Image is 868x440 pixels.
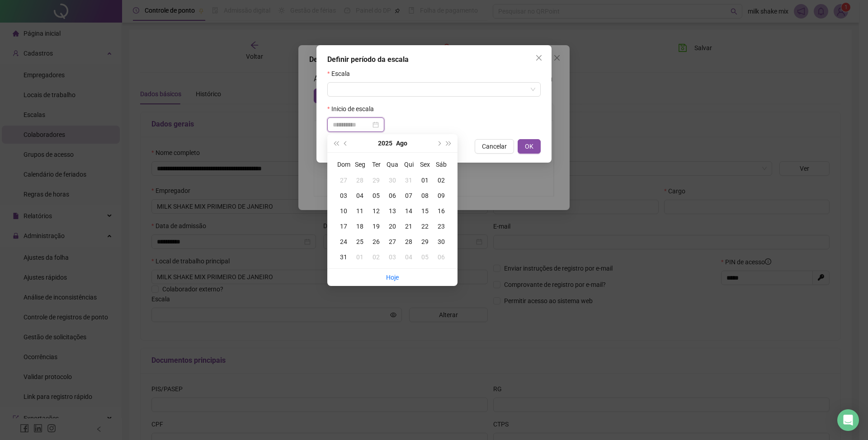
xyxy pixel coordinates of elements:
div: 17 [335,221,352,231]
button: Close [532,51,546,65]
div: 23 [433,221,449,231]
th: Ter [368,156,384,173]
button: super-next-year [444,134,454,152]
div: 30 [384,175,401,185]
td: 2025-08-17 [335,219,352,234]
td: 2025-08-16 [433,203,449,219]
div: Definir período da escala [327,54,541,65]
div: 29 [417,237,433,247]
div: 14 [401,206,417,216]
td: 2025-08-11 [352,203,368,219]
button: super-prev-year [331,134,341,152]
td: 2025-08-22 [417,219,433,234]
div: 11 [352,206,368,216]
td: 2025-08-27 [384,234,401,249]
div: 04 [352,191,368,201]
td: 2025-09-04 [401,249,417,265]
div: 27 [335,175,352,185]
div: 25 [352,237,368,247]
div: 29 [368,175,384,185]
div: 05 [417,252,433,262]
div: 06 [433,252,449,262]
td: 2025-08-13 [384,203,401,219]
td: 2025-08-23 [433,219,449,234]
th: Sáb [433,156,449,173]
td: 2025-08-28 [401,234,417,249]
div: 04 [401,252,417,262]
td: 2025-07-29 [368,173,384,188]
button: next-year [434,134,443,152]
div: 05 [368,191,384,201]
td: 2025-08-31 [335,249,352,265]
div: 28 [401,237,417,247]
div: Open Intercom Messenger [837,409,859,431]
td: 2025-08-19 [368,219,384,234]
div: 01 [352,252,368,262]
div: 26 [368,237,384,247]
div: 03 [335,191,352,201]
td: 2025-08-01 [417,173,433,188]
div: 09 [433,191,449,201]
span: close [535,54,542,61]
span: OK [525,141,533,151]
td: 2025-08-10 [335,203,352,219]
div: 12 [368,206,384,216]
td: 2025-08-20 [384,219,401,234]
td: 2025-08-07 [401,188,417,203]
label: Inicio de escala [327,104,380,114]
td: 2025-07-31 [401,173,417,188]
div: 13 [384,206,401,216]
th: Dom [335,156,352,173]
div: 10 [335,206,352,216]
td: 2025-08-14 [401,203,417,219]
div: 19 [368,221,384,231]
td: 2025-08-29 [417,234,433,249]
div: 06 [384,191,401,201]
td: 2025-08-03 [335,188,352,203]
td: 2025-09-06 [433,249,449,265]
td: 2025-07-30 [384,173,401,188]
div: 31 [335,252,352,262]
div: 24 [335,237,352,247]
div: 03 [384,252,401,262]
td: 2025-08-24 [335,234,352,249]
button: OK [518,139,541,154]
td: 2025-09-02 [368,249,384,265]
td: 2025-08-05 [368,188,384,203]
div: 21 [401,221,417,231]
div: 27 [384,237,401,247]
td: 2025-08-30 [433,234,449,249]
td: 2025-09-05 [417,249,433,265]
th: Qua [384,156,401,173]
span: Cancelar [482,141,507,151]
th: Seg [352,156,368,173]
td: 2025-08-08 [417,188,433,203]
td: 2025-08-18 [352,219,368,234]
div: 08 [417,191,433,201]
div: 07 [401,191,417,201]
td: 2025-08-06 [384,188,401,203]
div: 02 [368,252,384,262]
th: Qui [401,156,417,173]
td: 2025-08-04 [352,188,368,203]
div: 22 [417,221,433,231]
button: Cancelar [475,139,514,154]
td: 2025-08-12 [368,203,384,219]
div: 01 [417,175,433,185]
td: 2025-08-26 [368,234,384,249]
div: 28 [352,175,368,185]
div: 20 [384,221,401,231]
div: 16 [433,206,449,216]
button: month panel [396,134,407,152]
td: 2025-07-27 [335,173,352,188]
td: 2025-08-25 [352,234,368,249]
td: 2025-08-21 [401,219,417,234]
div: 15 [417,206,433,216]
div: 02 [433,175,449,185]
label: Escala [327,69,356,79]
div: 18 [352,221,368,231]
div: 31 [401,175,417,185]
button: year panel [378,134,392,152]
a: Hoje [386,274,399,281]
th: Sex [417,156,433,173]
